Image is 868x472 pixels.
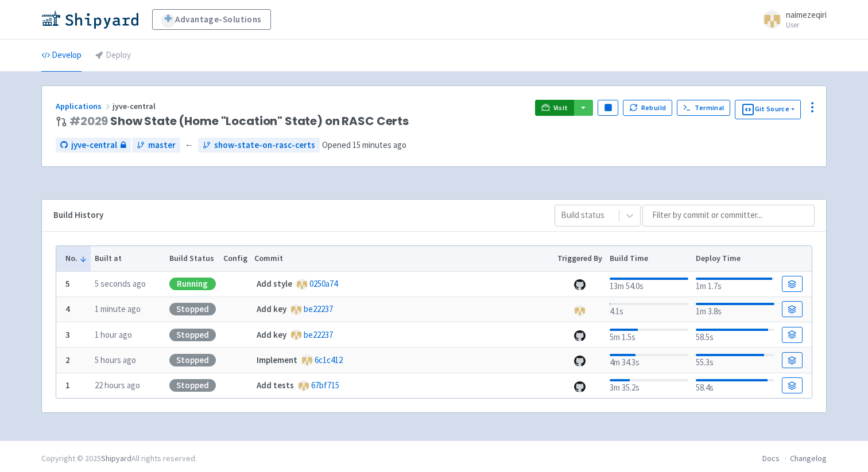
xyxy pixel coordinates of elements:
[95,303,141,314] time: 1 minute ago
[41,10,138,29] img: Shipyard logo
[257,380,294,391] strong: Add tests
[598,100,618,116] button: Pause
[56,101,113,111] a: Applications
[610,377,688,395] div: 3m 35.2s
[65,278,70,289] b: 5
[65,252,87,264] button: No.
[735,100,801,119] button: Git Source
[198,138,320,153] a: show-state-on-rasc-certs
[610,326,688,344] div: 5m 1.5s
[782,327,803,343] a: Build Details
[309,278,338,289] a: 0250a74
[71,139,117,152] span: jyve-central
[786,21,827,29] small: User
[322,139,406,150] span: Opened
[610,301,688,318] div: 4.1s
[756,10,827,29] a: naimezeqiri User
[610,275,688,293] div: 13m 54.0s
[148,139,176,152] span: master
[790,453,827,463] a: Changelog
[692,246,778,271] th: Deploy Time
[623,100,672,116] button: Rebuild
[257,278,292,289] strong: Add style
[41,40,82,72] a: Develop
[762,453,780,463] a: Docs
[185,139,193,152] span: ←
[113,101,157,111] span: jyve-central
[696,352,774,369] div: 55.3s
[315,354,343,365] a: 6c1c412
[95,278,146,289] time: 5 seconds ago
[169,278,216,290] div: Running
[642,205,815,227] input: Filter by commit or committer...
[304,329,333,340] a: be22237
[152,9,271,30] a: Advantage-Solutions
[696,301,774,318] div: 1m 3.8s
[786,9,827,20] span: naimezeqiri
[169,354,216,366] div: Stopped
[69,115,409,128] span: Show State (Home "Location" State) on RASC Certs
[169,303,216,315] div: Stopped
[257,354,297,365] strong: Implement
[352,139,406,150] time: 15 minutes ago
[311,380,339,391] a: 67bf715
[214,139,315,152] span: show-state-on-rasc-certs
[696,275,774,293] div: 1m 1.7s
[257,303,286,314] strong: Add key
[696,326,774,344] div: 58.5s
[95,329,132,340] time: 1 hour ago
[219,246,251,271] th: Config
[65,354,70,365] b: 2
[101,453,131,463] a: Shipyard
[91,246,165,271] th: Built at
[554,246,606,271] th: Triggered By
[677,100,730,116] a: Terminal
[610,352,688,369] div: 4m 34.3s
[95,380,140,391] time: 22 hours ago
[95,354,136,365] time: 5 hours ago
[65,303,70,314] b: 4
[169,379,216,392] div: Stopped
[606,246,692,271] th: Build Time
[165,246,219,271] th: Build Status
[782,276,803,292] a: Build Details
[65,329,70,340] b: 3
[56,138,131,153] a: jyve-central
[782,301,803,317] a: Build Details
[53,209,536,222] div: Build History
[535,100,574,116] a: Visit
[251,246,554,271] th: Commit
[41,453,197,465] div: Copyright © 2025 All rights reserved.
[304,303,333,314] a: be22237
[132,138,180,153] a: master
[69,113,108,129] a: #2029
[782,377,803,393] a: Build Details
[696,377,774,395] div: 58.4s
[95,40,131,72] a: Deploy
[553,103,568,112] span: Visit
[782,352,803,368] a: Build Details
[169,329,216,341] div: Stopped
[65,380,70,391] b: 1
[257,329,286,340] strong: Add key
